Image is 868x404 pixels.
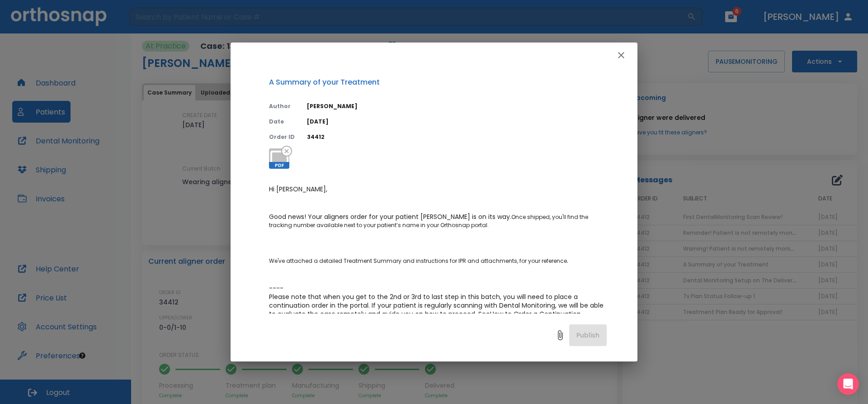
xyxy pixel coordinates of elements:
[269,102,296,110] p: Author
[269,77,607,88] p: A Summary of your Treatment
[269,213,607,229] p: Once shipped, you'll find the tracking number available next to your patient’s name in your Ortho...
[269,284,605,318] span: ---- Please note that when you get to the 2nd or 3rd to last step in this batch, you will need to...
[490,310,581,318] a: How to Order a Continuation
[307,102,607,110] p: [PERSON_NAME]
[269,185,327,194] span: Hi [PERSON_NAME],
[837,373,859,395] div: Open Intercom Messenger
[307,133,607,141] p: 34412
[490,309,581,318] span: How to Order a Continuation
[581,309,582,318] span: .
[269,133,296,141] p: Order ID
[269,248,607,265] p: We've attached a detailed Treatment Summary and instructions for IPR and attachments, for your re...
[269,212,511,221] span: Good news! Your aligners order for your patient [PERSON_NAME] is on its way.
[567,256,568,265] span: .
[269,118,296,126] p: Date
[307,118,607,126] p: [DATE]
[269,162,289,169] span: PDF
